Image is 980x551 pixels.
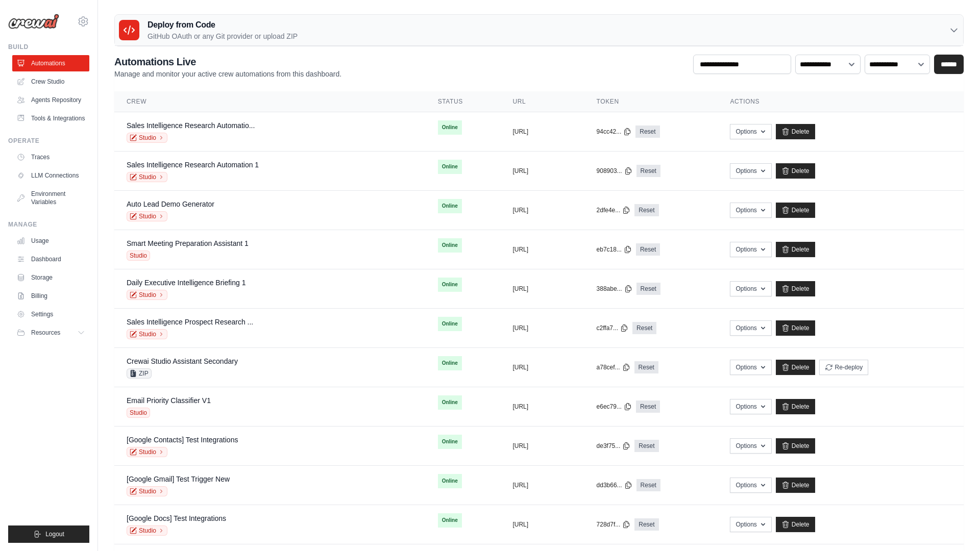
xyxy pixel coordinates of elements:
[636,400,660,413] a: Reset
[127,318,253,326] a: Sales Intelligence Prospect Research ...
[776,399,815,414] a: Delete
[597,285,632,293] button: 388abe...
[12,251,89,267] a: Dashboard
[127,172,167,182] a: Studio
[12,233,89,249] a: Usage
[597,442,631,450] button: de3f75...
[127,514,226,522] a: [Google Docs] Test Integrations
[730,438,771,454] button: Options
[776,163,815,179] a: Delete
[127,211,167,221] a: Studio
[127,368,152,379] span: ZIP
[438,238,462,253] span: Online
[776,281,815,296] a: Delete
[597,206,631,214] button: 2dfe4e...
[597,167,632,175] button: 908903...
[632,322,656,334] a: Reset
[127,251,150,261] span: Studio
[12,306,89,322] a: Settings
[730,320,771,336] button: Options
[776,360,815,375] a: Delete
[634,204,658,216] a: Reset
[12,149,89,165] a: Traces
[597,481,632,489] button: dd3b66...
[776,438,815,454] a: Delete
[438,317,462,331] span: Online
[776,517,815,532] a: Delete
[438,513,462,528] span: Online
[584,91,718,112] th: Token
[8,525,89,543] button: Logout
[8,14,59,29] img: Logo
[438,435,462,449] span: Online
[634,361,658,373] a: Reset
[127,436,238,444] a: [Google Contacts] Test Integrations
[127,121,255,130] a: Sales Intelligence Research Automatio...
[8,137,89,145] div: Operate
[438,160,462,174] span: Online
[148,31,298,41] p: GitHub OAuth or any Git provider or upload ZIP
[426,91,501,112] th: Status
[12,167,89,184] a: LLM Connections
[776,203,815,218] a: Delete
[12,288,89,304] a: Billing
[12,73,89,90] a: Crew Studio
[31,329,60,337] span: Resources
[438,474,462,488] span: Online
[776,478,815,493] a: Delete
[45,530,64,538] span: Logout
[12,269,89,286] a: Storage
[127,357,238,365] a: Crewai Studio Assistant Secondary
[597,245,632,254] button: eb7c18...
[634,440,658,452] a: Reset
[438,356,462,370] span: Online
[127,161,259,169] a: Sales Intelligence Research Automation 1
[636,479,660,491] a: Reset
[12,55,89,71] a: Automations
[730,203,771,218] button: Options
[127,290,167,300] a: Studio
[776,320,815,336] a: Delete
[730,360,771,375] button: Options
[730,399,771,414] button: Options
[12,324,89,341] button: Resources
[730,517,771,532] button: Options
[634,518,658,531] a: Reset
[597,128,632,136] button: 94cc42...
[438,120,462,135] span: Online
[114,91,426,112] th: Crew
[114,55,341,69] h2: Automations Live
[8,220,89,229] div: Manage
[438,278,462,292] span: Online
[730,163,771,179] button: Options
[114,69,341,79] p: Manage and monitor your active crew automations from this dashboard.
[127,279,246,287] a: Daily Executive Intelligence Briefing 1
[127,396,211,405] a: Email Priority Classifier V1
[127,329,167,339] a: Studio
[597,324,628,332] button: c2ffa7...
[636,165,660,177] a: Reset
[819,360,869,375] button: Re-deploy
[438,199,462,213] span: Online
[730,281,771,296] button: Options
[635,126,659,138] a: Reset
[730,478,771,493] button: Options
[636,243,660,256] a: Reset
[127,408,150,418] span: Studio
[12,92,89,108] a: Agents Repository
[730,124,771,139] button: Options
[597,520,631,529] button: 728d7f...
[730,242,771,257] button: Options
[597,363,630,371] button: a78cef...
[127,486,167,496] a: Studio
[636,283,660,295] a: Reset
[776,242,815,257] a: Delete
[8,43,89,51] div: Build
[12,110,89,127] a: Tools & Integrations
[12,186,89,210] a: Environment Variables
[718,91,964,112] th: Actions
[148,19,298,31] h3: Deploy from Code
[438,395,462,410] span: Online
[127,200,214,208] a: Auto Lead Demo Generator
[127,133,167,143] a: Studio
